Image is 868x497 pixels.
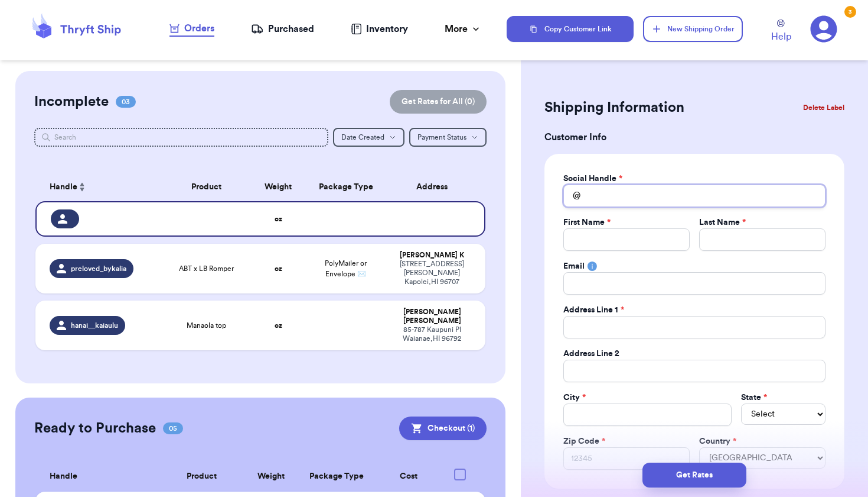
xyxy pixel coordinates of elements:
[544,130,844,144] h3: Customer Info
[333,128,404,147] button: Date Created
[169,21,214,37] a: Orders
[445,22,482,36] div: More
[798,95,849,121] button: Delete Label
[563,260,585,272] label: Email
[34,92,109,111] h2: Incomplete
[643,16,742,42] button: New Shipping Order
[275,265,282,272] strong: oz
[305,173,386,201] th: Package Type
[162,173,252,201] th: Product
[275,322,282,329] strong: oz
[563,392,586,404] label: City
[71,264,126,273] span: preloved_bykalia
[71,321,118,330] span: hanai__kaiaulu
[390,90,487,114] button: Get Rates for All (0)
[563,185,580,207] div: @
[341,134,384,141] span: Date Created
[563,435,605,447] label: Zip Code
[187,321,226,330] span: Manaola top
[298,461,376,492] th: Package Type
[771,20,791,44] a: Help
[34,419,156,438] h2: Ready to Purchase
[544,98,684,117] h2: Shipping Information
[34,128,328,147] input: Search
[376,461,442,492] th: Cost
[563,217,611,228] label: First Name
[563,447,690,470] input: 12345
[245,461,298,492] th: Weight
[642,463,746,488] button: Get Rates
[169,21,214,35] div: Orders
[563,348,619,360] label: Address Line 2
[116,96,136,108] span: 03
[844,6,856,18] div: 3
[50,181,77,193] span: Handle
[179,264,234,273] span: ABT x LB Romper
[810,15,837,43] a: 3
[393,260,471,286] div: [STREET_ADDRESS][PERSON_NAME] Kapolei , HI 96707
[163,422,183,434] span: 05
[158,461,245,492] th: Product
[699,435,736,447] label: Country
[409,128,487,147] button: Payment Status
[351,22,408,36] a: Inventory
[393,251,471,260] div: [PERSON_NAME] K
[77,180,87,194] button: Sort ascending
[417,134,466,141] span: Payment Status
[563,304,624,316] label: Address Line 1
[393,325,471,343] div: 85-787 Kaupuni Pl Waianae , HI 96792
[393,308,471,325] div: [PERSON_NAME] [PERSON_NAME]
[507,16,634,42] button: Copy Customer Link
[699,217,746,228] label: Last Name
[275,215,282,222] strong: oz
[771,30,791,44] span: Help
[563,173,622,185] label: Social Handle
[386,173,485,201] th: Address
[252,173,305,201] th: Weight
[741,392,767,404] label: State
[50,470,77,483] span: Handle
[399,417,487,440] button: Checkout (1)
[251,22,314,36] a: Purchased
[325,260,367,277] span: PolyMailer or Envelope ✉️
